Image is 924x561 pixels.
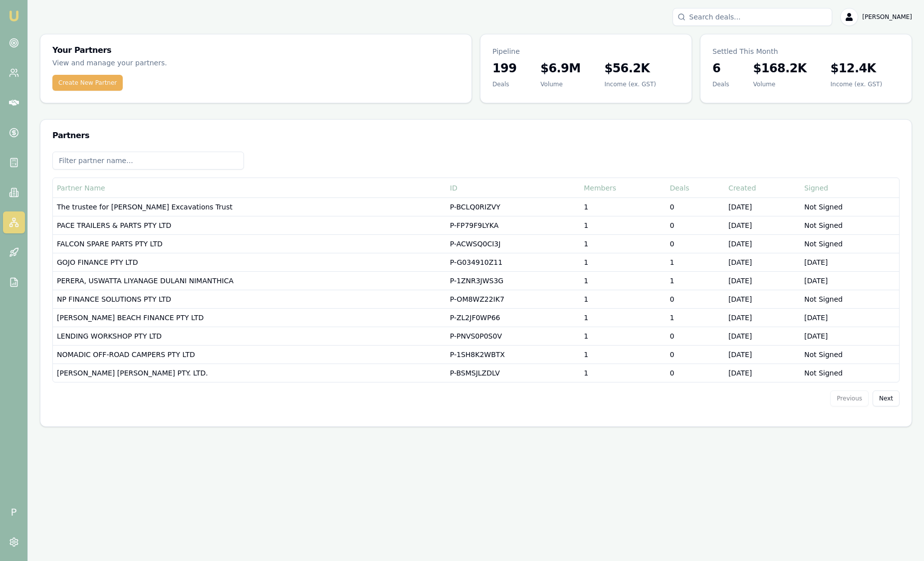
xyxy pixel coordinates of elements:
[831,80,882,88] div: Income (ex. GST)
[53,272,446,290] td: PERERA, USWATTA LIYANAGE DULANI NIMANTHICA
[52,132,900,140] h3: Partners
[580,235,666,253] td: 1
[446,346,580,364] td: P-1SH8K2WBTX
[580,272,666,290] td: 1
[580,290,666,309] td: 1
[712,60,729,76] h3: 6
[804,294,895,304] div: Not Signed
[666,309,724,327] td: 1
[666,364,724,382] td: 0
[728,183,796,193] div: Created
[52,75,123,91] button: Create New Partner
[53,309,446,327] td: [PERSON_NAME] BEACH FINANCE PTY LTD
[604,80,656,88] div: Income (ex. GST)
[580,253,666,272] td: 1
[800,272,899,290] td: [DATE]
[666,272,724,290] td: 1
[52,57,308,69] p: View and manage your partners.
[446,253,580,272] td: P-G034910Z11
[873,390,900,406] button: Next
[52,46,460,54] h3: Your Partners
[52,152,244,170] input: Filter partner name...
[724,346,800,364] td: [DATE]
[53,327,446,346] td: LENDING WORKSHOP PTY LTD
[712,80,729,88] div: Deals
[53,216,446,235] td: PACE TRAILERS & PARTS PTY LTD
[53,253,446,272] td: GOJO FINANCE PTY LTD
[753,60,807,76] h3: $168.2K
[8,10,20,22] img: emu-icon-u.png
[580,216,666,235] td: 1
[446,198,580,216] td: P-BCLQ0RIZVY
[450,183,576,193] div: ID
[580,364,666,382] td: 1
[724,272,800,290] td: [DATE]
[446,290,580,309] td: P-OM8WZ22IK7
[580,309,666,327] td: 1
[666,198,724,216] td: 0
[712,46,900,56] p: Settled This Month
[604,60,656,76] h3: $56.2K
[724,364,800,382] td: [DATE]
[580,346,666,364] td: 1
[800,327,899,346] td: [DATE]
[580,327,666,346] td: 1
[804,202,895,212] div: Not Signed
[666,290,724,309] td: 0
[804,183,895,193] div: Signed
[800,309,899,327] td: [DATE]
[53,198,446,216] td: The trustee for [PERSON_NAME] Excavations Trust
[53,290,446,309] td: NP FINANCE SOLUTIONS PTY LTD
[446,327,580,346] td: P-PNVS0P0S0V
[800,253,899,272] td: [DATE]
[724,327,800,346] td: [DATE]
[670,183,720,193] div: Deals
[831,60,882,76] h3: $12.4K
[862,13,912,21] span: [PERSON_NAME]
[3,501,25,523] span: P
[540,60,580,76] h3: $6.9M
[666,327,724,346] td: 0
[724,290,800,309] td: [DATE]
[446,235,580,253] td: P-ACWSQ0CI3J
[446,272,580,290] td: P-1ZNR3JWS3G
[446,216,580,235] td: P-FP79F9LYKA
[446,364,580,382] td: P-BSMSJLZDLV
[724,309,800,327] td: [DATE]
[492,60,516,76] h3: 199
[804,220,895,230] div: Not Signed
[753,80,807,88] div: Volume
[580,198,666,216] td: 1
[53,364,446,382] td: [PERSON_NAME] [PERSON_NAME] PTY. LTD.
[724,253,800,272] td: [DATE]
[724,216,800,235] td: [DATE]
[446,309,580,327] td: P-ZL2JF0WP66
[666,253,724,272] td: 1
[804,368,895,378] div: Not Signed
[666,216,724,235] td: 0
[666,235,724,253] td: 0
[492,46,680,56] p: Pipeline
[804,239,895,249] div: Not Signed
[673,8,832,26] input: Search deals
[540,80,580,88] div: Volume
[584,183,662,193] div: Members
[53,235,446,253] td: FALCON SPARE PARTS PTY LTD
[724,198,800,216] td: [DATE]
[53,346,446,364] td: NOMADIC OFF-ROAD CAMPERS PTY LTD
[804,350,895,360] div: Not Signed
[57,183,442,193] div: Partner Name
[724,235,800,253] td: [DATE]
[492,80,516,88] div: Deals
[666,346,724,364] td: 0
